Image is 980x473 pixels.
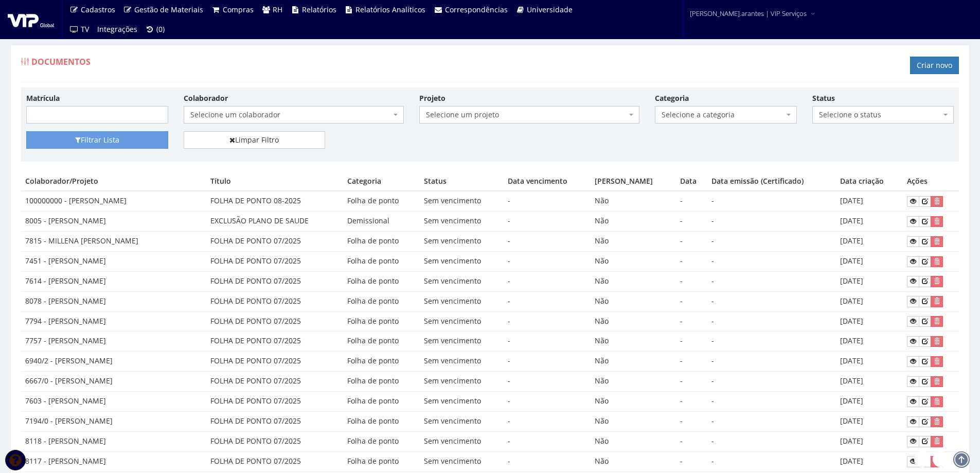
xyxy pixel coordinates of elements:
[676,352,708,372] td: -
[420,311,504,331] td: Sem vencimento
[504,451,591,471] td: -
[206,411,343,431] td: FOLHA DE PONTO 07/2025
[676,191,708,211] td: -
[655,106,797,124] span: Selecione a categoria
[65,20,93,39] a: TV
[707,232,836,252] td: -
[836,271,903,291] td: [DATE]
[206,291,343,311] td: FOLHA DE PONTO 07/2025
[420,232,504,252] td: Sem vencimento
[21,352,206,372] td: 6940/2 - [PERSON_NAME]
[836,232,903,252] td: [DATE]
[343,431,420,451] td: Folha de ponto
[273,5,282,14] span: RH
[819,110,941,120] span: Selecione o status
[707,191,836,211] td: -
[420,251,504,271] td: Sem vencimento
[26,93,60,103] label: Matrícula
[707,291,836,311] td: -
[812,106,954,124] span: Selecione o status
[591,431,675,451] td: Não
[836,451,903,471] td: [DATE]
[134,5,203,14] span: Gestão de Materiais
[504,271,591,291] td: -
[184,106,404,124] span: Selecione um colaborador
[343,372,420,392] td: Folha de ponto
[206,251,343,271] td: FOLHA DE PONTO 07/2025
[504,311,591,331] td: -
[836,291,903,311] td: [DATE]
[591,212,675,232] td: Não
[97,24,137,34] span: Integrações
[206,372,343,392] td: FOLHA DE PONTO 07/2025
[591,172,675,191] th: [PERSON_NAME]
[419,106,639,124] span: Selecione um projeto
[676,212,708,232] td: -
[420,331,504,352] td: Sem vencimento
[676,372,708,392] td: -
[504,172,591,191] th: Data vencimento
[21,232,206,252] td: 7815 - MILLENA [PERSON_NAME]
[156,24,165,34] span: (0)
[504,431,591,451] td: -
[141,20,169,39] a: (0)
[8,12,54,27] img: logo
[343,311,420,331] td: Folha de ponto
[81,5,115,14] span: Cadastros
[591,372,675,392] td: Não
[591,352,675,372] td: Não
[836,251,903,271] td: [DATE]
[21,291,206,311] td: 8078 - [PERSON_NAME]
[184,93,228,103] label: Colaborador
[707,392,836,412] td: -
[190,110,391,120] span: Selecione um colaborador
[591,232,675,252] td: Não
[591,331,675,352] td: Não
[206,331,343,352] td: FOLHA DE PONTO 07/2025
[21,411,206,431] td: 7194/0 - [PERSON_NAME]
[676,392,708,412] td: -
[591,392,675,412] td: Não
[836,311,903,331] td: [DATE]
[836,212,903,232] td: [DATE]
[21,271,206,291] td: 7614 - [PERSON_NAME]
[707,372,836,392] td: -
[504,232,591,252] td: -
[676,172,708,191] th: Data
[690,8,807,19] span: [PERSON_NAME].arantes | VIP Serviços
[420,352,504,372] td: Sem vencimento
[21,372,206,392] td: 6667/0 - [PERSON_NAME]
[21,331,206,352] td: 7757 - [PERSON_NAME]
[504,411,591,431] td: -
[223,5,254,14] span: Compras
[591,191,675,211] td: Não
[836,352,903,372] td: [DATE]
[420,291,504,311] td: Sem vencimento
[836,331,903,352] td: [DATE]
[206,232,343,252] td: FOLHA DE PONTO 07/2025
[504,392,591,412] td: -
[707,311,836,331] td: -
[527,5,573,14] span: Universidade
[302,5,336,14] span: Relatórios
[676,331,708,352] td: -
[707,352,836,372] td: -
[21,392,206,412] td: 7603 - [PERSON_NAME]
[504,372,591,392] td: -
[419,93,446,103] label: Projeto
[343,392,420,412] td: Folha de ponto
[343,212,420,232] td: Demissional
[836,372,903,392] td: [DATE]
[676,411,708,431] td: -
[206,431,343,451] td: FOLHA DE PONTO 07/2025
[206,392,343,412] td: FOLHA DE PONTO 07/2025
[355,5,425,14] span: Relatórios Analíticos
[420,212,504,232] td: Sem vencimento
[676,451,708,471] td: -
[26,131,168,149] button: Filtrar Lista
[206,212,343,232] td: EXCLUSÃO PLANO DE SAUDE
[343,251,420,271] td: Folha de ponto
[206,271,343,291] td: FOLHA DE PONTO 07/2025
[903,172,959,191] th: Ações
[343,232,420,252] td: Folha de ponto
